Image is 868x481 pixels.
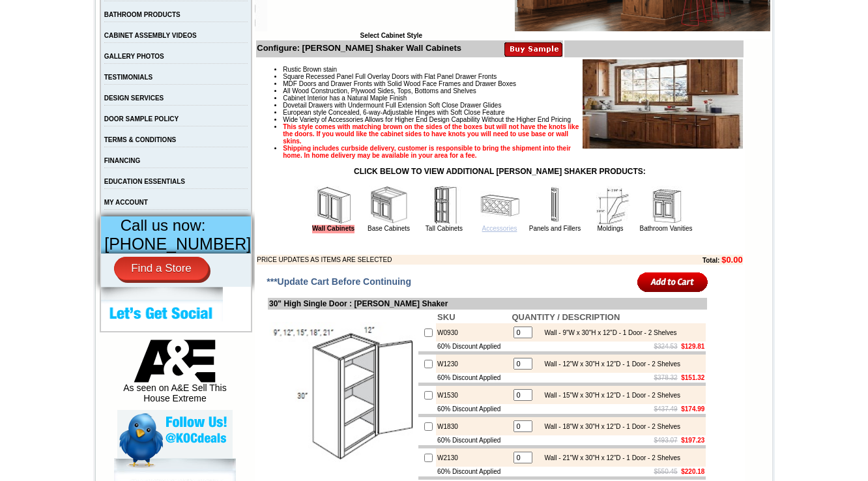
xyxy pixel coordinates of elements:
[368,225,410,232] a: Base Cabinets
[437,312,455,322] b: SKU
[104,95,164,102] a: DESIGN SERVICES
[283,123,579,145] strong: This style comes with matching brown on the sides of the boxes but will not have the knots like t...
[314,186,353,225] img: Wall Cabinets
[436,404,510,414] td: 60% Discount Applied
[283,66,742,73] li: Rustic Brown stain
[654,468,678,475] s: $550.45
[538,392,680,399] div: Wall - 15"W x 30"H x 12"D - 1 Door - 2 Shelves
[646,186,686,225] img: Bathroom Vanities
[360,32,422,39] b: Select Cabinet Style
[721,255,743,265] b: $0.00
[283,87,742,95] li: All Wood Construction, Plywood Sides, Tops, Bottoms and Shelves
[538,329,676,336] div: Wall - 9"W x 30"H x 12"D - 1 Door - 2 Shelves
[681,343,704,350] b: $129.81
[283,95,742,102] li: Cabinet Interior has a Natural Maple Finish
[283,80,742,87] li: MDF Doors and Drawer Fronts with Solid Wood Face Frames and Drawer Boxes
[104,235,251,253] span: [PHONE_NUMBER]
[654,343,678,350] s: $324.53
[436,448,510,467] td: W2130
[436,386,510,404] td: W1530
[114,257,209,280] a: Find a Store
[681,468,704,475] b: $220.18
[538,423,680,430] div: Wall - 18"W x 30"H x 12"D - 1 Door - 2 Shelves
[436,323,510,342] td: W0930
[436,467,510,476] td: 60% Discount Applied
[654,437,678,444] s: $493.07
[104,199,148,206] a: MY ACCOUNT
[283,102,742,109] li: Dovetail Drawers with Undermount Full Extension Soft Close Drawer Glides
[369,186,409,225] img: Base Cabinets
[702,257,719,264] b: Total:
[436,435,510,445] td: 60% Discount Applied
[681,405,704,413] b: $174.99
[681,374,704,381] b: $151.32
[637,271,708,293] input: Add to Cart
[283,109,742,116] li: European style Concealed, 6-way-Adjustable Hinges with Soft Close Feature
[268,298,707,310] td: 30" High Single Door : [PERSON_NAME] Shaker
[654,374,678,381] s: $378.32
[681,437,704,444] b: $197.23
[436,342,510,351] td: 60% Discount Applied
[436,417,510,435] td: W1830
[104,178,185,185] a: EDUCATION ESSENTIALS
[312,225,354,233] a: Wall Cabinets
[654,405,678,413] s: $437.49
[121,216,206,234] span: Call us now:
[480,186,519,225] img: Accessories
[104,136,177,143] a: TERMS & CONDITIONS
[436,355,510,373] td: W1230
[283,116,742,123] li: Wide Variety of Accessories Allows for Higher End Design Capability Without the Higher End Pricing
[529,225,581,232] a: Panels and Fillers
[536,186,575,225] img: Panels and Fillers
[597,225,623,232] a: Moldings
[104,115,179,123] a: DOOR SAMPLE POLICY
[512,312,620,322] b: QUANTITY / DESCRIPTION
[283,73,742,80] li: Square Recessed Panel Full Overlay Doors with Flat Panel Drawer Fronts
[283,145,571,159] strong: Shipping includes curbside delivery, customer is responsible to bring the shipment into their hom...
[269,322,416,469] img: 30'' High Single Door
[426,225,463,232] a: Tall Cabinets
[104,11,181,18] a: BATHROOM PRODUCTS
[538,454,680,461] div: Wall - 21"W x 30"H x 12"D - 1 Door - 2 Shelves
[104,53,164,60] a: GALLERY PHOTOS
[117,340,233,410] div: As seen on A&E Sell This House Extreme
[640,225,693,232] a: Bathroom Vanities
[436,373,510,383] td: 60% Discount Applied
[538,360,680,368] div: Wall - 12"W x 30"H x 12"D - 1 Door - 2 Shelves
[354,167,646,176] strong: CLICK BELOW TO VIEW ADDITIONAL [PERSON_NAME] SHAKER PRODUCTS:
[482,225,517,232] a: Accessories
[104,74,152,81] a: TESTIMONIALS
[267,276,411,287] span: ***Update Cart Before Continuing
[104,32,197,39] a: CABINET ASSEMBLY VIDEOS
[591,186,630,225] img: Moldings
[583,59,743,149] img: Product Image
[425,186,464,225] img: Tall Cabinets
[257,255,631,265] td: PRICE UPDATES AS ITEMS ARE SELECTED
[257,43,461,53] b: Configure: [PERSON_NAME] Shaker Wall Cabinets
[104,157,141,164] a: FINANCING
